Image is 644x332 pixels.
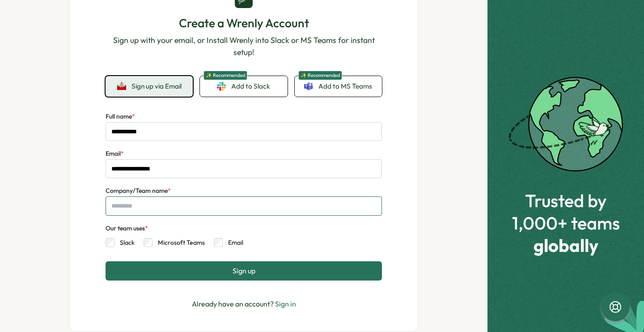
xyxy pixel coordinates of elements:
span: Trusted by [512,191,620,210]
span: Sign up via Email [131,82,182,90]
p: Already have an account? [192,298,296,310]
span: Sign up [233,267,255,275]
p: Sign up with your email, or Install Wrenly into Slack or MS Teams for instant setup! [106,34,382,58]
label: Microsoft Teams [153,238,205,247]
label: Email [106,149,124,159]
a: ✨ RecommendedAdd to Slack [200,76,287,97]
span: ✨ Recommended [203,71,247,80]
label: Company/Team name [106,186,171,196]
span: ✨ Recommended [298,71,342,80]
div: Our team uses [106,224,148,234]
span: Add to MS Teams [318,81,372,91]
h1: Create a Wrenly Account [106,15,382,31]
span: globally [512,235,620,255]
span: 1,000+ teams [512,213,620,233]
a: Sign in [275,299,296,308]
label: Full name [106,112,135,122]
label: Slack [114,238,135,247]
button: Sign up [106,261,382,280]
a: ✨ RecommendedAdd to MS Teams [295,76,382,97]
span: Add to Slack [231,81,270,91]
label: Email [223,238,243,247]
button: Sign up via Email [106,76,193,97]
